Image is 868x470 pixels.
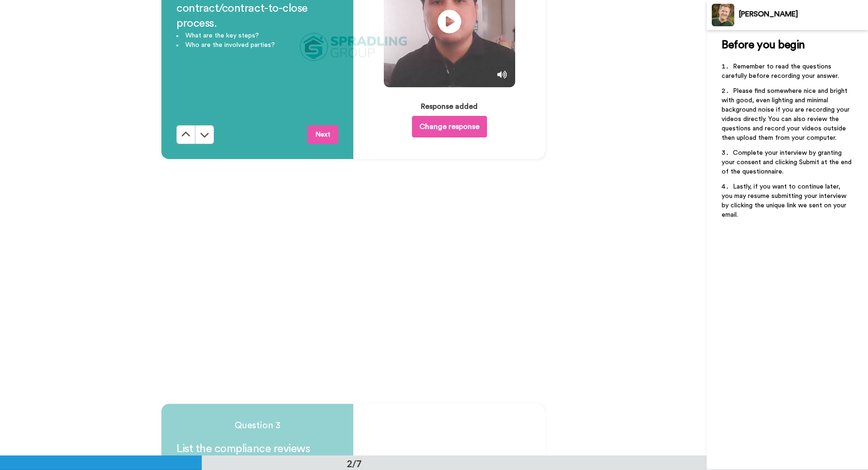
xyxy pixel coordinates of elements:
span: Please find somewhere nice and bright with good, even lighting and minimal background noise if yo... [722,88,852,141]
button: Change response [412,116,487,137]
span: Lastly, if you want to continue later, you may resume submitting your interview by clicking the u... [722,183,848,218]
span: Complete your interview by granting your consent and clicking Submit at the end of the questionna... [722,150,853,175]
span: What are the key steps? [185,32,259,39]
div: Response added [421,101,478,112]
img: Profile Image [712,4,734,26]
div: 2/7 [332,457,377,470]
span: Remember to read the questions carefully before recording your answer. [722,63,839,79]
span: Who are the involved parties? [185,42,275,48]
button: Next [307,125,338,144]
div: [PERSON_NAME] [739,10,868,19]
span: Before you begin [722,39,805,51]
img: Mute/Unmute [497,70,507,79]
